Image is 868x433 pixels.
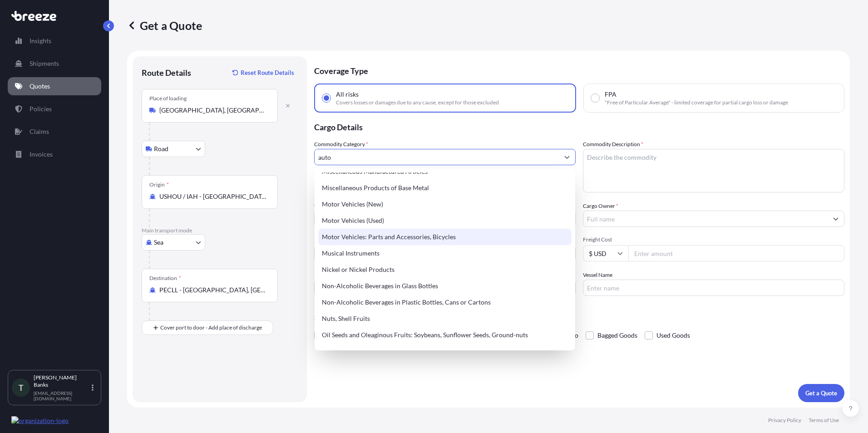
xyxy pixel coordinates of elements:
button: Show suggestions [828,211,844,227]
span: Covers losses or damages due to any cause, except for those excluded [336,99,499,106]
input: Origin [159,192,266,201]
div: Origin [149,181,169,188]
p: Invoices [30,150,53,159]
button: Show suggestions [559,149,575,165]
p: Policies [30,104,52,113]
label: Commodity Category [314,140,368,149]
p: [PERSON_NAME] Banks [34,374,90,389]
p: Route Details [142,67,191,78]
label: Booking Reference [314,271,360,280]
div: Miscellaneous Products of Base Metal [318,180,572,196]
p: Shipments [30,59,59,68]
p: [EMAIL_ADDRESS][DOMAIN_NAME] [34,390,90,401]
div: Destination [149,275,181,282]
div: Motor Vehicles (New) [318,196,572,212]
div: Oil Seeds and Oleaginous Fruits: Soybeans, Sunflower Seeds, Ground-nuts [318,327,572,343]
span: Bagged Goods [597,329,637,342]
span: FPA [605,90,616,99]
button: Select transport [142,141,205,157]
input: Enter amount [628,245,844,261]
p: Terms of Use [809,417,839,424]
div: Non-Alcoholic Beverages in Plastic Bottles, Cans or Cartons [318,294,572,310]
span: "Free of Particular Average" - limited coverage for partial cargo loss or damage [605,99,788,106]
input: Place of loading [159,106,266,115]
label: Cargo Owner [583,202,618,211]
div: Musical Instruments [318,245,572,261]
span: Commodity Value [314,202,576,209]
input: Select a commodity type [315,149,559,165]
label: Vessel Name [583,271,612,280]
p: Get a Quote [127,18,202,33]
div: Motor Vehicles (Used) [318,212,572,229]
button: Select transport [142,234,205,251]
span: Road [154,144,168,153]
span: Cover port to door - Add place of discharge [160,323,262,332]
p: Coverage Type [314,56,844,84]
span: Load Type [314,236,341,245]
p: Get a Quote [805,389,837,398]
div: Nickel or Nickel Products [318,261,572,278]
span: Freight Cost [583,236,844,243]
div: Place of loading [149,95,187,102]
img: organization-logo [11,416,69,425]
input: Enter name [583,280,844,296]
span: T [19,383,24,392]
p: Insights [30,36,51,45]
p: Reset Route Details [241,68,294,77]
span: Used Goods [656,329,690,342]
label: Commodity Description [583,140,643,149]
input: Destination [159,285,266,295]
p: Cargo Details [314,113,844,140]
span: All risks [336,90,359,99]
p: Quotes [30,82,50,91]
p: Main transport mode [142,227,298,234]
div: Motor Vehicles: Parts and Accessories, Bicycles [318,229,572,245]
div: Nuts, Shell Fruits [318,310,572,327]
input: Your internal reference [314,280,576,296]
p: Privacy Policy [768,417,801,424]
span: Sea [154,238,163,247]
div: Non-Alcoholic Beverages in Glass Bottles [318,278,572,294]
div: Optical, Photographic Equipment, Medical or Surgical Instruments [318,343,572,359]
p: Claims [30,127,49,136]
p: Special Conditions [314,314,844,321]
input: Full name [583,211,828,227]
